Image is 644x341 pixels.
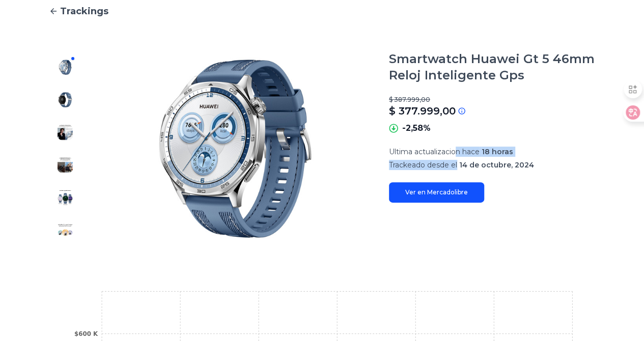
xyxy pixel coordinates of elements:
img: Smartwatch Huawei Gt 5 46mm Reloj Inteligente Gps [102,51,369,246]
span: Trackings [60,4,108,18]
img: Smartwatch Huawei Gt 5 46mm Reloj Inteligente Gps [57,124,73,140]
p: -2,58% [402,122,431,134]
p: $ 387.999,00 [389,96,595,104]
a: Trackings [49,4,595,18]
img: Smartwatch Huawei Gt 5 46mm Reloj Inteligente Gps [57,92,73,108]
p: $ 377.999,00 [389,104,456,118]
span: Trackeado desde el [389,160,457,169]
a: Ver en Mercadolibre [389,182,484,203]
img: Smartwatch Huawei Gt 5 46mm Reloj Inteligente Gps [57,157,73,173]
img: Smartwatch Huawei Gt 5 46mm Reloj Inteligente Gps [57,222,73,238]
tspan: $600 K [74,330,98,337]
span: 14 de octubre, 2024 [459,160,534,169]
img: Smartwatch Huawei Gt 5 46mm Reloj Inteligente Gps [57,59,73,75]
img: Smartwatch Huawei Gt 5 46mm Reloj Inteligente Gps [57,189,73,206]
span: 18 horas [482,147,513,156]
h1: Smartwatch Huawei Gt 5 46mm Reloj Inteligente Gps [389,51,595,83]
span: Ultima actualizacion hace [389,147,480,156]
